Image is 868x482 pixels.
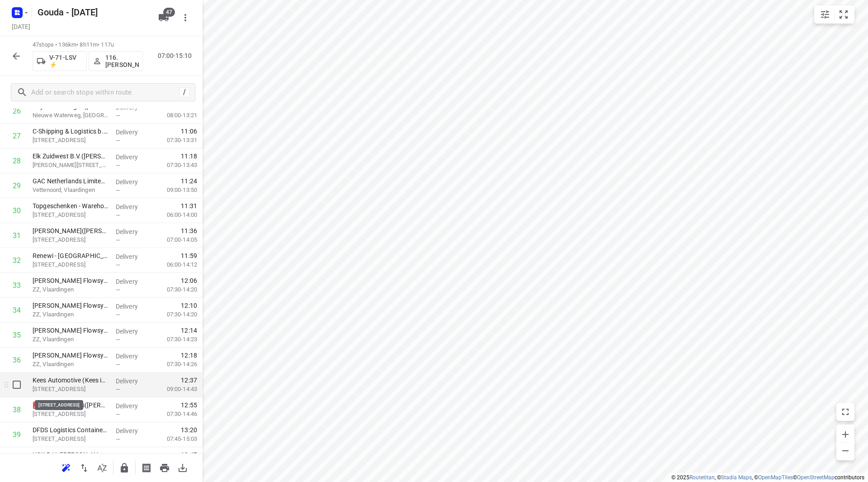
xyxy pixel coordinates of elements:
p: Delivery [116,153,149,162]
span: 13:47 [181,450,197,459]
p: Kees Automotive (Kees in 't Veld) [33,376,108,385]
div: 33 [13,281,21,290]
div: 39 [13,430,21,439]
span: 11:24 [181,177,197,186]
div: 26 [13,107,21,115]
span: 12:37 [181,376,197,385]
span: — [116,262,120,268]
span: Print shipping labels [137,463,156,472]
p: ZZ, Vlaardingen [33,335,108,344]
div: 38 [13,406,21,414]
p: Nieuwe Waterweg, [GEOGRAPHIC_DATA] [33,111,108,120]
p: V-71-LSV ⚡ [49,54,83,68]
p: Delivery [116,352,149,361]
input: Add or search stops within route [31,86,179,100]
button: V-71-LSV ⚡ [33,51,87,71]
div: 32 [13,256,21,265]
button: Lock route [115,459,133,477]
p: 47 stops • 136km • 8h11m • 117u [33,41,143,49]
p: 07:00-14:05 [152,235,197,244]
div: 35 [13,331,21,339]
p: J. de Jonge Flowsystems - Kantoor(Demi Zuur) [33,351,108,360]
p: 07:00-15:10 [158,51,195,61]
p: GAC Netherlands Limited - Vlaardingen([PERSON_NAME]) [33,177,108,186]
div: 28 [13,157,21,165]
span: 47 [163,8,175,17]
p: 🅰️ DFDS Seaways(Debora Evers-Wiersma) [33,401,108,410]
button: 116.[PERSON_NAME] [89,51,143,71]
p: 07:30-13:43 [152,161,197,170]
p: 08:00-13:21 [152,111,197,120]
p: 06:00-14:00 [152,210,197,220]
span: 11:59 [181,251,197,260]
span: 11:06 [181,127,197,136]
a: OpenStreetMap [797,474,835,481]
p: ZZ, Vlaardingen [33,360,108,369]
span: — [116,286,120,293]
h5: Rename [34,5,151,19]
p: Vettenoord, Vlaardingen [33,186,108,195]
p: ZZ, Vlaardingen [33,285,108,294]
span: — [116,336,120,343]
span: Select [8,376,26,394]
p: Burgemeester van Lierplein 57, Vlaardingen [33,434,108,444]
p: Zevenmanshaven 67, Vlaardingen [33,235,108,244]
span: 12:18 [181,351,197,360]
p: Delivery [116,451,149,460]
span: 11:31 [181,201,197,210]
span: — [116,436,120,443]
p: [PERSON_NAME] Flowsystems - Loods 4(Receptie [PERSON_NAME]) [33,301,108,310]
div: 31 [13,231,21,240]
p: Delivery [116,227,149,236]
span: Reoptimize route [57,463,75,472]
a: OpenMapTiles [758,474,793,481]
p: 09:00-14:43 [152,385,197,394]
div: 29 [13,181,21,190]
span: — [116,411,120,418]
p: 07:30-14:26 [152,360,197,369]
h5: Project date [8,21,34,32]
p: 07:30-13:31 [152,136,197,145]
span: — [116,137,120,144]
button: Fit zoom [835,5,853,24]
p: Delivery [116,302,149,311]
p: Topgeschenken - Warehouse Vlaardingen([PERSON_NAME]) [33,201,108,210]
p: Delivery [116,426,149,435]
p: Delivery [116,327,149,336]
p: Elk Zuidwest B.V.(Judith Kooij) [33,152,108,161]
p: Arij Koplaan 10, Vlaardingen [33,161,108,170]
button: Map settings [816,5,834,24]
span: 11:18 [181,152,197,161]
button: More [176,9,194,27]
span: Download route [174,463,192,472]
p: J. de Jonge Flowsystems - Loods 3(Demi Zuur) [33,276,108,285]
p: Renewi - [GEOGRAPHIC_DATA] Vlaardingen(Koen de Prez / [PERSON_NAME]) [33,251,108,260]
p: [STREET_ADDRESS] [33,136,108,145]
span: Sort by time window [93,463,111,472]
a: Routetitan [689,474,715,481]
p: 07:45-15:03 [152,434,197,444]
span: 12:06 [181,276,197,285]
a: Stadia Maps [721,474,752,481]
span: Print route [156,463,174,472]
span: — [116,361,120,368]
span: — [116,162,120,169]
span: — [116,386,120,393]
p: 06:00-14:12 [152,260,197,269]
div: / [179,87,189,97]
li: © 2025 , © , © © contributors [671,474,864,481]
span: Reverse route [75,463,93,472]
span: 13:20 [181,425,197,434]
p: J. de Jonge Flowsystems - Loods 5 (Demi Zuur) [33,326,108,335]
span: — [116,311,120,318]
div: 36 [13,356,21,364]
p: DFDS Logistics Container Line B.V.(Denise Schoonbrood) [33,425,108,434]
p: 09:00-13:50 [152,186,197,195]
span: 11:36 [181,226,197,235]
div: 27 [13,132,21,140]
p: Vulcaanweg 20, Vlaardingen [33,410,108,419]
p: Delivery [116,401,149,410]
p: Delivery [116,377,149,386]
span: — [116,187,120,194]
p: ZZ, Vlaardingen [33,310,108,319]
